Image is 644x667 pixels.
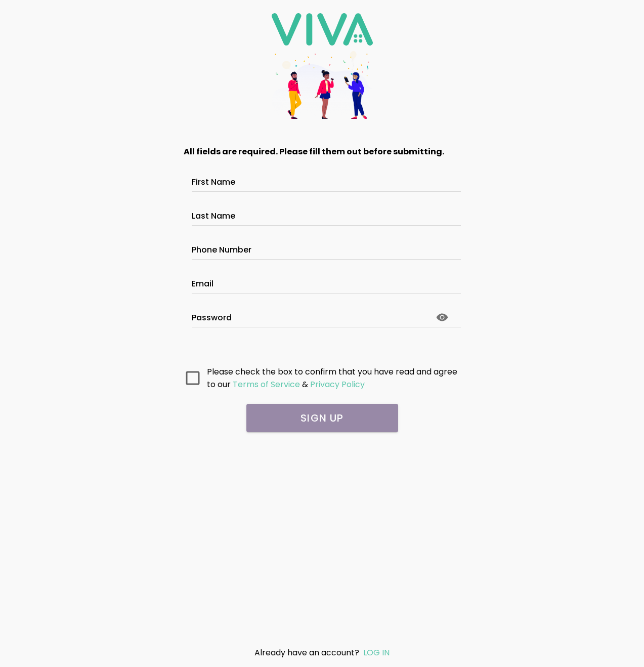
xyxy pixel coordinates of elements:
strong: All fields are required. Please fill them out before submitting. [184,146,444,157]
a: LOG IN [363,647,390,658]
ion-text: Privacy Policy [310,379,365,390]
ion-text: Terms of Service [233,379,300,390]
ion-col: Please check the box to confirm that you have read and agree to our & [204,363,463,393]
div: Already have an account? [204,646,441,659]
